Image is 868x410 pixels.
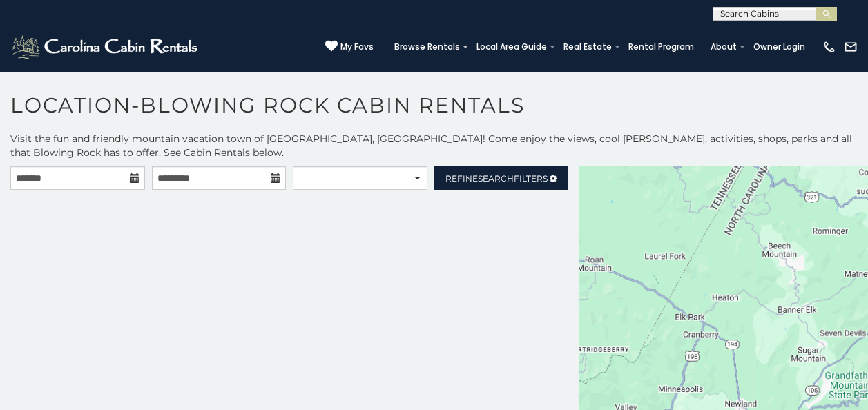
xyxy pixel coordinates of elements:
[621,37,701,57] a: Rental Program
[822,40,836,54] img: phone-regular-white.png
[340,41,374,53] span: My Favs
[10,33,202,61] img: White-1-2.png
[746,37,812,57] a: Owner Login
[704,37,744,57] a: About
[434,166,569,190] a: RefineSearchFilters
[844,40,858,54] img: mail-regular-white.png
[557,37,619,57] a: Real Estate
[478,173,514,184] span: Search
[445,173,548,184] span: Refine Filters
[470,37,554,57] a: Local Area Guide
[325,40,374,54] a: My Favs
[387,37,467,57] a: Browse Rentals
